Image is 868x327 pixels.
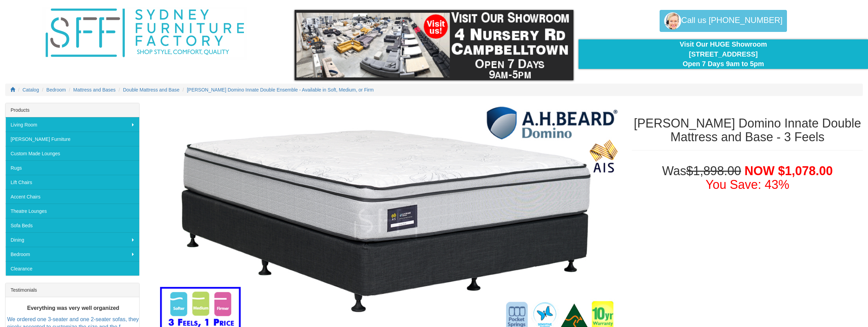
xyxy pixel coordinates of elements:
[632,117,863,144] h1: [PERSON_NAME] Domino Innate Double Mattress and Base - 3 Feels
[73,87,116,93] a: Mattress and Bases
[5,103,139,117] div: Products
[584,39,863,69] div: Visit Our HUGE Showroom [STREET_ADDRESS] Open 7 Days 9am to 5pm
[23,87,39,93] a: Catalog
[5,160,139,175] a: Rugs
[5,132,139,146] a: [PERSON_NAME] Furniture
[744,164,833,178] span: NOW $1,078.00
[187,87,374,93] a: [PERSON_NAME] Domino Innate Double Ensemble - Available in Soft, Medium, or Firm
[5,247,139,261] a: Bedroom
[5,146,139,160] a: Custom Made Lounges
[5,189,139,204] a: Accent Chairs
[123,87,180,93] a: Double Mattress and Base
[47,87,66,93] a: Bedroom
[705,178,789,192] font: You Save: 43%
[5,232,139,247] a: Dining
[686,164,741,178] del: $1,898.00
[42,7,247,60] img: Sydney Furniture Factory
[5,204,139,218] a: Theatre Lounges
[5,218,139,232] a: Sofa Beds
[5,117,139,132] a: Living Room
[27,305,119,311] b: Everything was very well organized
[5,175,139,189] a: Lift Chairs
[632,164,863,191] h1: Was
[5,283,139,297] div: Testimonials
[5,261,139,276] a: Clearance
